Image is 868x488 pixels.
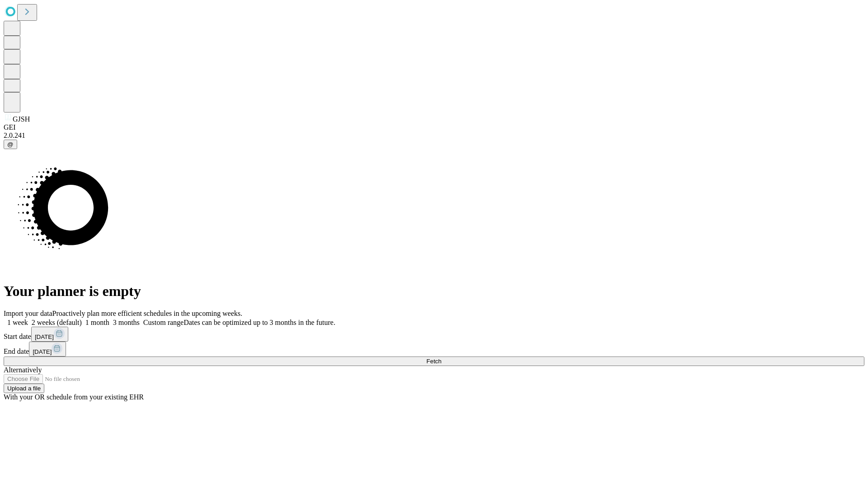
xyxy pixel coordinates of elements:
button: Upload a file [4,384,44,393]
span: Fetch [426,358,441,365]
span: [DATE] [33,348,52,355]
button: [DATE] [29,342,66,357]
span: GJSH [13,115,30,123]
span: Dates can be optimized up to 3 months in the future. [184,319,335,326]
button: @ [4,140,17,149]
span: 3 months [113,319,140,326]
span: With your OR schedule from your existing EHR [4,393,144,401]
span: Proactively plan more efficient schedules in the upcoming weeks. [52,310,242,317]
div: 2.0.241 [4,131,864,140]
span: [DATE] [35,333,54,340]
span: Alternatively [4,366,42,374]
div: End date [4,342,864,357]
button: Fetch [4,357,864,366]
span: 1 week [7,319,28,326]
div: Start date [4,327,864,342]
h1: Your planner is empty [4,283,864,300]
span: Custom range [143,319,184,326]
span: @ [7,141,14,148]
span: Import your data [4,310,52,317]
div: GEI [4,123,864,131]
span: 2 weeks (default) [32,319,82,326]
span: 1 month [85,319,109,326]
button: [DATE] [31,327,68,342]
